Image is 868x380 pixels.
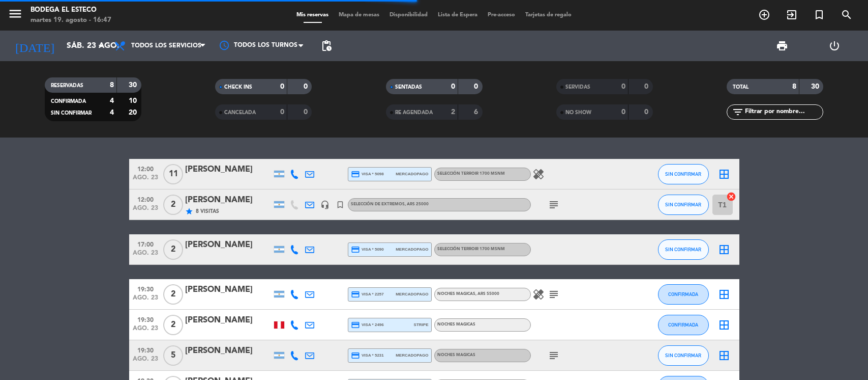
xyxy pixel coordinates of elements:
[133,193,158,205] span: 12:00
[732,106,744,118] i: filter_list
[565,110,591,115] span: NO SHOW
[776,40,788,52] span: print
[668,322,698,328] span: CONFIRMADA
[185,163,272,176] div: [PERSON_NAME]
[718,319,730,331] i: border_all
[185,238,272,252] div: [PERSON_NAME]
[351,245,360,254] i: credit_card
[320,40,333,52] span: pending_actions
[133,238,158,250] span: 17:00
[828,40,841,52] i: power_settings_new
[304,83,310,90] strong: 0
[483,12,520,18] span: Pre-acceso
[437,353,475,357] span: NOCHES MAGICAS
[185,194,272,207] div: [PERSON_NAME]
[414,321,429,328] span: stripe
[658,164,709,184] button: SIN CONFIRMAR
[110,97,114,104] strong: 4
[163,345,183,366] span: 5
[163,239,183,260] span: 2
[351,320,360,330] i: credit_card
[185,344,272,358] div: [PERSON_NAME]
[718,243,730,256] i: border_all
[133,313,158,325] span: 19:30
[395,110,433,115] span: RE AGENDADA
[532,168,545,180] i: healing
[744,106,823,118] input: Filtrar por nombre...
[95,40,107,52] i: arrow_drop_down
[718,349,730,362] i: border_all
[185,314,272,327] div: [PERSON_NAME]
[548,199,560,211] i: subject
[133,294,158,306] span: ago. 23
[163,195,183,215] span: 2
[813,9,825,21] i: turned_in_not
[665,352,701,358] span: SIN CONFIRMAR
[320,200,330,209] i: headset_mic
[384,12,433,18] span: Disponibilidad
[808,31,860,61] div: LOG OUT
[658,195,709,215] button: SIN CONFIRMAR
[133,283,158,294] span: 19:30
[811,83,821,90] strong: 30
[451,83,455,90] strong: 0
[644,108,650,116] strong: 0
[437,247,505,251] span: SELECCIÓN TERROIR 1700 msnm
[133,325,158,337] span: ago. 23
[658,284,709,305] button: CONFIRMADA
[351,245,384,254] span: visa * 5090
[405,202,429,206] span: , ARS 25000
[131,42,201,49] span: Todos los servicios
[668,291,698,297] span: CONFIRMADA
[51,99,86,104] span: CONFIRMADA
[841,9,853,21] i: search
[280,108,284,116] strong: 0
[351,290,360,299] i: credit_card
[129,109,139,116] strong: 20
[129,82,139,89] strong: 30
[451,108,455,116] strong: 2
[658,345,709,366] button: SIN CONFIRMAR
[31,15,111,25] div: martes 19. agosto - 16:47
[8,35,62,57] i: [DATE]
[758,9,770,21] i: add_circle_outline
[224,85,252,90] span: CHECK INS
[665,247,701,252] span: SIN CONFIRMAR
[520,12,577,18] span: Tarjetas de regalo
[665,202,701,207] span: SIN CONFIRMAR
[658,315,709,335] button: CONFIRMADA
[163,315,183,335] span: 2
[396,352,428,359] span: mercadopago
[185,283,272,296] div: [PERSON_NAME]
[163,164,183,184] span: 11
[396,171,428,177] span: mercadopago
[658,239,709,260] button: SIN CONFIRMAR
[31,5,111,15] div: Bodega El Esteco
[548,349,560,362] i: subject
[291,12,334,18] span: Mis reservas
[532,288,545,301] i: healing
[133,205,158,216] span: ago. 23
[163,284,183,305] span: 2
[351,170,360,179] i: credit_card
[644,83,650,90] strong: 0
[437,172,505,176] span: SELECCIÓN TERROIR 1700 msnm
[351,320,384,330] span: visa * 2496
[351,351,360,360] i: credit_card
[396,291,428,297] span: mercadopago
[351,290,384,299] span: visa * 2257
[133,356,158,367] span: ago. 23
[437,322,475,327] span: NOCHES MAGICAS
[792,83,796,90] strong: 8
[396,246,428,253] span: mercadopago
[718,168,730,180] i: border_all
[665,171,701,177] span: SIN CONFIRMAR
[621,83,625,90] strong: 0
[196,207,219,215] span: 8 Visitas
[565,85,590,90] span: SERVIDAS
[110,82,114,89] strong: 8
[726,192,736,202] i: cancel
[133,344,158,356] span: 19:30
[437,292,499,296] span: NOCHES MAGICAS
[786,9,798,21] i: exit_to_app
